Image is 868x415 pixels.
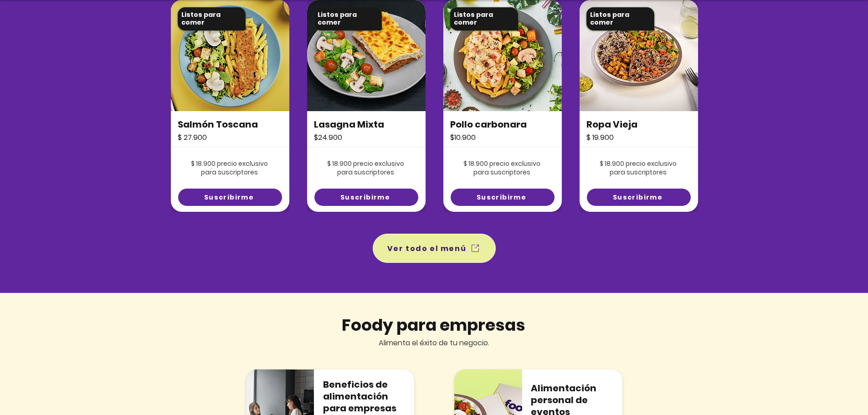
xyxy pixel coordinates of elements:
[314,132,342,143] span: $24.900
[387,243,467,254] span: Ver todo el menú
[379,338,489,348] span: Alimenta el éxito de tu negocio.
[178,118,258,131] span: Salmón Toscana
[586,118,637,131] span: Ropa Vieja
[323,378,396,415] span: Beneficios de alimentación para empresas
[613,193,663,202] span: Suscribirme
[327,159,404,177] span: $ 18.900 precio exclusivo para suscriptores
[318,10,357,27] span: Listos para comer
[451,189,555,206] a: Suscribirme
[314,189,418,206] a: Suscribirme
[178,132,207,143] span: $ 27.900
[340,193,390,202] span: Suscribirme
[477,193,526,202] span: Suscribirme
[373,234,496,263] a: Ver todo el menú
[815,362,859,406] iframe: Messagebird Livechat Widget
[586,132,614,143] span: $ 19.900
[463,159,540,177] span: $ 18.900 precio exclusivo para suscriptores
[450,132,476,143] span: $10.900
[178,189,282,206] a: Suscribirme
[204,193,254,202] span: Suscribirme
[314,118,384,131] span: Lasagna Mixta
[587,189,691,206] a: Suscribirme
[191,159,268,177] span: $ 18.900 precio exclusivo para suscriptores
[600,159,677,177] span: $ 18.900 precio exclusivo para suscriptores
[181,10,221,27] span: Listos para comer
[454,10,493,27] span: Listos para comer
[450,118,527,131] span: Pollo carbonara
[342,313,525,337] span: Foody para empresas
[590,10,629,27] span: Listos para comer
